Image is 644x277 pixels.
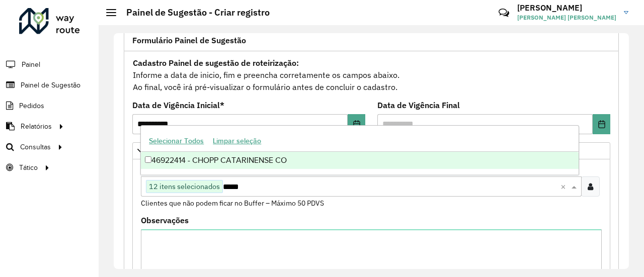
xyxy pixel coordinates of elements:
[21,80,80,90] span: Painel de Sugestão
[208,133,266,149] button: Limpar seleção
[560,180,569,193] span: Clear all
[146,180,222,193] span: 12 itens selecionados
[133,58,299,68] strong: Cadastro Painel de sugestão de roteirização:
[19,162,38,173] span: Tático
[132,99,224,111] label: Data de Vigência Inicial
[517,3,616,13] h3: [PERSON_NAME]
[21,121,52,132] span: Relatórios
[132,36,246,44] span: Formulário Painel de Sugestão
[140,125,579,175] ng-dropdown-panel: Options list
[141,152,578,169] div: 46922414 - CHOPP CATARINENSE CO
[493,2,515,24] a: Contato Rápido
[377,99,460,111] label: Data de Vigência Final
[22,59,40,70] span: Painel
[593,114,610,134] button: Choose Date
[348,114,365,134] button: Choose Date
[144,133,208,149] button: Selecionar Todos
[116,7,270,18] h2: Painel de Sugestão - Criar registro
[20,142,51,152] span: Consultas
[141,214,189,226] label: Observações
[141,199,324,208] small: Clientes que não podem ficar no Buffer – Máximo 50 PDVS
[517,13,616,22] span: [PERSON_NAME] [PERSON_NAME]
[19,101,44,111] span: Pedidos
[132,142,610,159] a: Priorizar Cliente - Não podem ficar no buffer
[132,56,610,94] div: Informe a data de inicio, fim e preencha corretamente os campos abaixo. Ao final, você irá pré-vi...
